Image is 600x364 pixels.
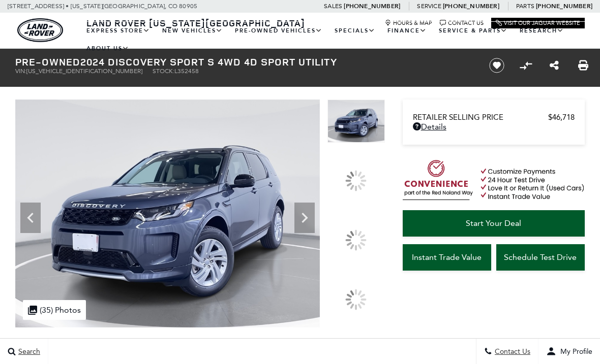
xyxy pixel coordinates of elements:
span: Search [16,347,40,356]
a: Schedule Test Drive [496,244,585,271]
a: Hours & Map [385,20,432,26]
a: [STREET_ADDRESS] • [US_STATE][GEOGRAPHIC_DATA], CO 80905 [8,3,197,10]
a: Specials [328,22,381,40]
a: Research [514,22,570,40]
button: Save vehicle [486,57,508,74]
a: Pre-Owned Vehicles [229,22,328,40]
a: Print this Pre-Owned 2024 Discovery Sport S 4WD 4D Sport Utility [578,59,588,72]
a: Land Rover [US_STATE][GEOGRAPHIC_DATA] [80,17,311,29]
span: Start Your Deal [466,218,521,228]
span: Contact Us [492,347,530,356]
img: Land Rover [17,18,63,42]
a: [PHONE_NUMBER] [344,2,400,10]
span: L352458 [174,68,199,75]
a: Start Your Deal [403,210,585,237]
button: Compare vehicle [518,58,533,73]
a: Finance [381,22,433,40]
span: Sales [324,3,342,10]
button: user-profile-menu [538,339,600,364]
nav: Main Navigation [80,22,585,57]
a: Instant Trade Value [403,244,491,271]
a: About Us [80,40,135,57]
span: Service [417,3,441,10]
strong: Pre-Owned [15,55,80,69]
span: Schedule Test Drive [504,252,577,262]
a: [PHONE_NUMBER] [536,2,592,10]
span: Retailer Selling Price [413,113,548,122]
a: Details [413,122,575,131]
span: VIN: [15,68,26,75]
a: New Vehicles [156,22,229,40]
img: Used 2024 Varesine Blue Metallic Land Rover S image 1 [15,100,320,327]
a: Service & Parts [433,22,514,40]
div: (35) Photos [23,300,86,320]
img: Used 2024 Varesine Blue Metallic Land Rover S image 1 [327,100,385,143]
span: Stock: [153,68,174,75]
a: EXPRESS STORE [80,22,156,40]
span: Instant Trade Value [412,252,482,262]
span: [US_VEHICLE_IDENTIFICATION_NUMBER] [26,68,142,75]
a: Contact Us [440,20,484,26]
a: Retailer Selling Price $46,718 [413,113,575,122]
a: [PHONE_NUMBER] [443,2,499,10]
a: Share this Pre-Owned 2024 Discovery Sport S 4WD 4D Sport Utility [550,59,559,72]
span: Parts [516,3,534,10]
span: My Profile [556,347,592,356]
a: land-rover [17,18,63,42]
span: Land Rover [US_STATE][GEOGRAPHIC_DATA] [86,17,305,29]
h1: 2024 Discovery Sport S 4WD 4D Sport Utility [15,56,472,68]
a: Visit Our Jaguar Website [496,20,580,26]
span: $46,718 [548,113,575,122]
